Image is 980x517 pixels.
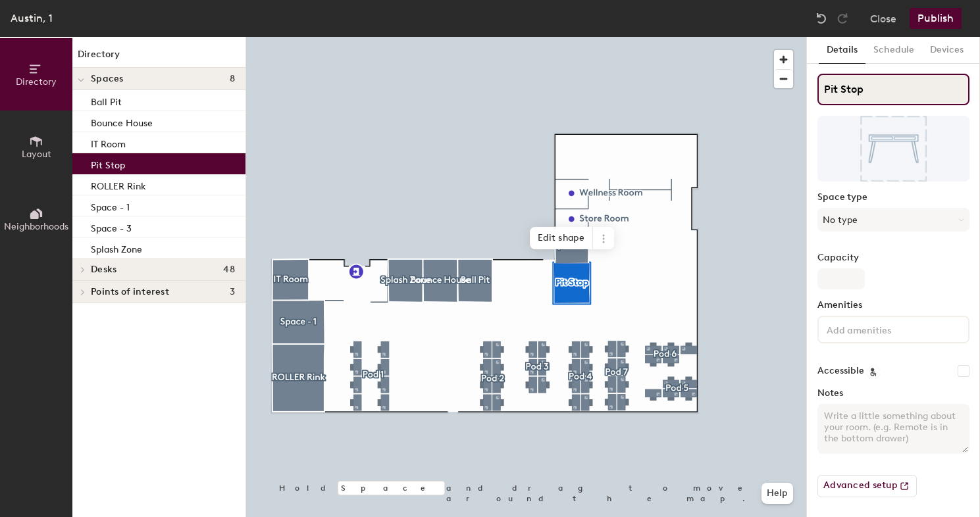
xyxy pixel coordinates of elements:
[815,12,828,25] img: Undo
[817,116,969,182] img: The space named Pit Stop
[761,483,793,504] button: Help
[91,156,125,171] p: Pit Stop
[91,198,130,213] p: Space - 1
[91,74,124,84] span: Spaces
[910,8,962,29] button: Publish
[91,177,146,192] p: ROLLER Rink
[91,264,116,275] span: Desks
[817,300,969,310] label: Amenities
[91,219,132,234] p: Space - 3
[91,114,153,129] p: Bounce House
[91,135,126,150] p: IT Room
[824,321,942,337] input: Add amenities
[230,74,235,84] span: 8
[91,93,122,108] p: Ball Pit
[91,240,142,255] p: Splash Zone
[817,388,969,399] label: Notes
[91,287,169,297] span: Points of interest
[230,287,235,297] span: 3
[817,208,969,232] button: No type
[72,47,245,68] h1: Directory
[4,221,68,232] span: Neighborhoods
[836,12,849,25] img: Redo
[817,253,969,263] label: Capacity
[16,76,57,87] span: Directory
[865,37,922,64] button: Schedule
[223,264,235,275] span: 48
[817,366,864,376] label: Accessible
[11,10,53,26] div: Austin, 1
[22,149,51,160] span: Layout
[530,227,593,249] span: Edit shape
[922,37,971,64] button: Devices
[870,8,896,29] button: Close
[817,192,969,203] label: Space type
[819,37,865,64] button: Details
[817,475,917,497] button: Advanced setup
